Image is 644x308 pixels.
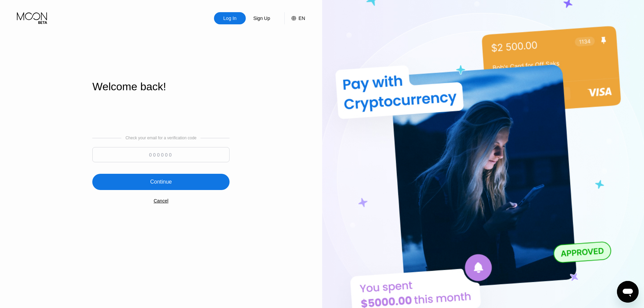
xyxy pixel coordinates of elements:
[153,198,168,204] div: Cancel
[253,15,271,22] div: Sign Up
[299,16,305,21] div: EN
[125,136,196,140] div: Check your email for a verification code
[223,15,237,22] div: Log In
[92,174,230,190] div: Continue
[246,12,278,24] div: Sign Up
[92,147,230,162] input: 000000
[617,281,639,303] iframe: Button to launch messaging window
[150,179,172,185] div: Continue
[284,12,305,24] div: EN
[214,12,246,24] div: Log In
[92,80,230,93] div: Welcome back!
